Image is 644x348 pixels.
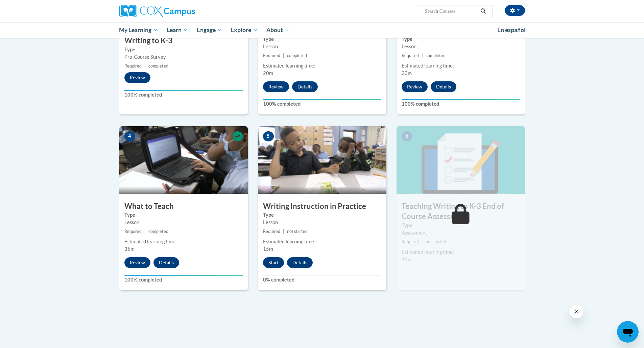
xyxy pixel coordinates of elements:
label: Type [402,35,520,43]
label: 100% completed [263,100,381,108]
h3: What to Teach [119,201,248,212]
label: Type [124,46,243,53]
img: Cox Campus [119,5,195,17]
div: Lesson [263,43,381,50]
h3: Teaching Writing to K-3 End of Course Assessment [397,201,525,222]
div: Pre-Course Survey [124,53,243,61]
span: Learn [167,26,188,34]
span: En español [497,26,526,33]
button: Details [431,81,456,92]
div: Main menu [109,22,535,38]
span: Engage [197,26,222,34]
div: Lesson [263,219,381,226]
span: 4 [124,131,135,141]
div: Estimated learning time: [402,62,520,70]
button: Search [478,7,488,15]
span: completed [426,53,446,58]
label: 100% completed [124,276,243,284]
label: Type [124,211,243,219]
a: My Learning [115,22,163,38]
span: not started [287,229,308,234]
span: 35m [124,246,135,252]
label: Type [263,211,381,219]
span: | [283,53,284,58]
span: Required [263,53,280,58]
span: 5 [263,131,274,141]
span: | [144,63,146,69]
label: 0% completed [263,276,381,284]
img: Course Image [119,126,248,194]
span: Explore [231,26,258,34]
button: Review [263,81,289,92]
label: Type [402,222,520,229]
div: Your progress [263,99,381,100]
div: Lesson [402,43,520,50]
span: 15m [263,246,273,252]
a: En español [493,23,530,37]
div: Your progress [124,90,243,91]
a: Learn [162,22,192,38]
img: Course Image [258,126,386,194]
span: About [266,26,289,34]
span: | [422,239,423,244]
iframe: Button to launch messaging window [617,321,639,343]
span: | [283,229,284,234]
button: Review [402,81,428,92]
label: Type [263,35,381,43]
label: 100% completed [402,100,520,108]
span: My Learning [119,26,158,34]
span: Required [124,63,142,69]
button: Details [287,257,313,268]
h3: Writing Instruction in Practice [258,201,386,212]
span: | [422,53,423,58]
button: Review [124,72,150,83]
button: Start [263,257,284,268]
span: completed [148,63,168,69]
button: Details [153,257,179,268]
span: Required [263,229,280,234]
iframe: Close message [570,305,583,318]
span: | [144,229,146,234]
a: Engage [192,22,226,38]
button: Details [292,81,318,92]
button: Review [124,257,150,268]
div: Your progress [402,99,520,100]
div: Lesson [124,219,243,226]
label: 100% completed [124,91,243,99]
div: Estimated learning time: [263,238,381,245]
span: Hi. How can we help? [4,5,55,10]
input: Search Courses [424,7,478,15]
div: Assessment [402,229,520,237]
span: Required [402,239,419,244]
span: 20m [263,70,273,76]
a: About [262,22,294,38]
div: Estimated learning time: [124,238,243,245]
div: Estimated learning time: [263,62,381,70]
span: completed [287,53,307,58]
button: Account Settings [505,5,525,16]
span: not started [426,239,446,244]
img: Course Image [397,126,525,194]
a: Explore [226,22,262,38]
div: Your progress [124,275,243,276]
span: completed [148,229,168,234]
span: Required [402,53,419,58]
a: Cox Campus [119,5,248,17]
span: Required [124,229,142,234]
span: 15m [402,257,412,262]
span: 20m [402,70,412,76]
span: 6 [402,131,412,141]
div: Estimated learning time: [402,248,520,256]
